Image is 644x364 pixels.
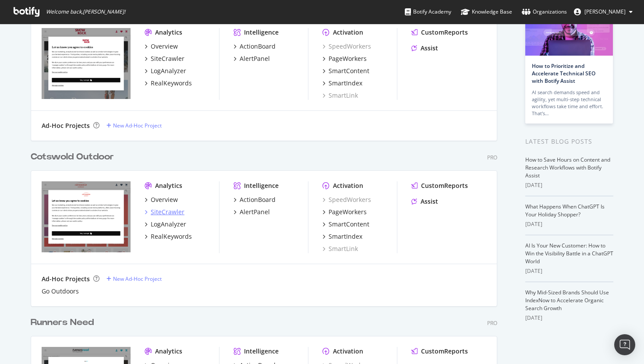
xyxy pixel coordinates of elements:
[106,122,162,129] a: New Ad-Hoc Project
[525,10,613,56] img: How to Prioritize and Accelerate Technical SEO with Botify Assist
[151,79,192,88] div: RealKeywords
[244,28,279,37] div: Intelligence
[240,54,270,63] div: AlertPanel
[240,208,270,216] div: AlertPanel
[411,197,438,206] a: Assist
[244,347,279,356] div: Intelligence
[329,79,362,88] div: SmartIndex
[31,151,117,163] a: Cotswold Outdoor
[333,347,363,356] div: Activation
[106,275,162,283] a: New Ad-Hoc Project
[113,275,162,283] div: New Ad-Hoc Project
[421,44,438,53] div: Assist
[145,42,178,51] a: Overview
[487,154,497,161] div: Pro
[487,319,497,327] div: Pro
[151,232,192,241] div: RealKeywords
[240,195,276,204] div: ActionBoard
[525,220,613,228] div: [DATE]
[525,181,613,189] div: [DATE]
[42,181,131,252] img: https://www.cotswoldoutdoor.com
[567,5,640,19] button: [PERSON_NAME]
[322,232,362,241] a: SmartIndex
[151,208,184,216] div: SiteCrawler
[525,314,613,322] div: [DATE]
[421,181,468,190] div: CustomReports
[145,79,192,88] a: RealKeywords
[421,28,468,37] div: CustomReports
[322,91,358,100] a: SmartLink
[411,28,468,37] a: CustomReports
[234,54,270,63] a: AlertPanel
[234,195,276,204] a: ActionBoard
[322,244,358,253] a: SmartLink
[421,347,468,356] div: CustomReports
[525,203,605,218] a: What Happens When ChatGPT Is Your Holiday Shopper?
[411,347,468,356] a: CustomReports
[145,232,192,241] a: RealKeywords
[525,267,613,275] div: [DATE]
[145,220,186,229] a: LogAnalyzer
[329,208,367,216] div: PageWorkers
[333,28,363,37] div: Activation
[155,347,182,356] div: Analytics
[322,67,369,75] a: SmartContent
[145,195,178,204] a: Overview
[532,89,606,117] div: AI search demands speed and agility, yet multi-step technical workflows take time and effort. Tha...
[234,208,270,216] a: AlertPanel
[145,208,184,216] a: SiteCrawler
[322,208,367,216] a: PageWorkers
[329,67,369,75] div: SmartContent
[333,181,363,190] div: Activation
[421,197,438,206] div: Assist
[525,242,613,265] a: AI Is Your New Customer: How to Win the Visibility Battle in a ChatGPT World
[525,156,610,179] a: How to Save Hours on Content and Research Workflows with Botify Assist
[42,28,131,99] img: https://www.snowandrock.com/
[411,44,438,53] a: Assist
[151,220,186,229] div: LogAnalyzer
[151,195,178,204] div: Overview
[234,42,276,51] a: ActionBoard
[113,122,162,129] div: New Ad-Hoc Project
[31,151,114,163] div: Cotswold Outdoor
[155,181,182,190] div: Analytics
[151,54,184,63] div: SiteCrawler
[329,54,367,63] div: PageWorkers
[151,67,186,75] div: LogAnalyzer
[151,42,178,51] div: Overview
[322,195,371,204] a: SpeedWorkers
[42,287,79,296] a: Go Outdoors
[405,7,451,16] div: Botify Academy
[522,7,567,16] div: Organizations
[525,289,609,312] a: Why Mid-Sized Brands Should Use IndexNow to Accelerate Organic Search Growth
[244,181,279,190] div: Intelligence
[322,220,369,229] a: SmartContent
[329,220,369,229] div: SmartContent
[145,67,186,75] a: LogAnalyzer
[322,79,362,88] a: SmartIndex
[31,316,94,329] div: Runners Need
[322,54,367,63] a: PageWorkers
[329,232,362,241] div: SmartIndex
[614,334,635,355] div: Open Intercom Messenger
[42,275,90,283] div: Ad-Hoc Projects
[411,181,468,190] a: CustomReports
[584,8,626,15] span: Ellie Combes
[240,42,276,51] div: ActionBoard
[532,62,595,85] a: How to Prioritize and Accelerate Technical SEO with Botify Assist
[42,121,90,130] div: Ad-Hoc Projects
[461,7,512,16] div: Knowledge Base
[155,28,182,37] div: Analytics
[46,8,125,15] span: Welcome back, [PERSON_NAME] !
[31,316,97,329] a: Runners Need
[525,137,613,146] div: Latest Blog Posts
[145,54,184,63] a: SiteCrawler
[322,42,371,51] a: SpeedWorkers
